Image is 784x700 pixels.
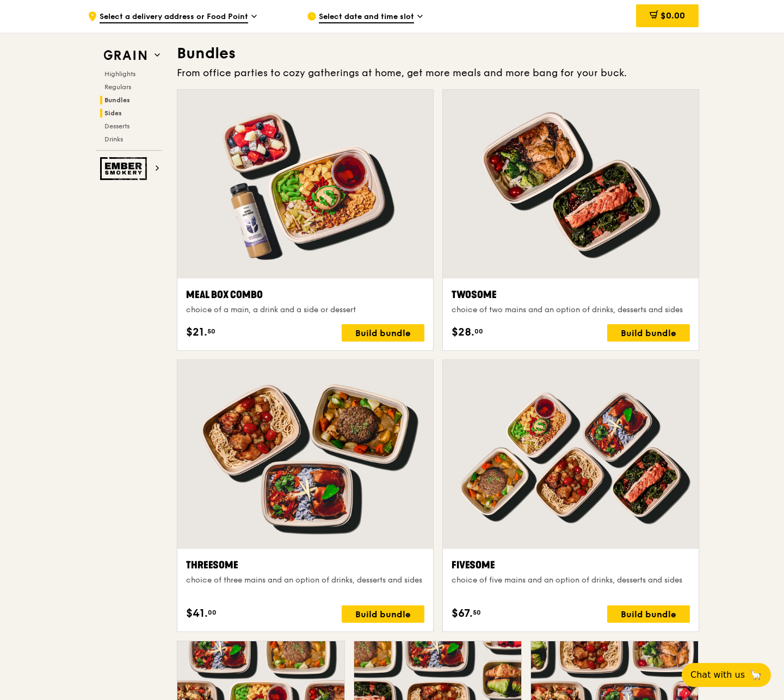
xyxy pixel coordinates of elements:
div: Build bundle [342,324,424,342]
div: Build bundle [342,605,424,623]
div: Twosome [452,287,690,302]
div: choice of three mains and an option of drinks, desserts and sides [186,575,424,586]
img: Grain web logo [100,46,150,65]
button: Chat with us🦙 [682,663,771,687]
span: Drinks [104,135,123,143]
span: Desserts [104,122,129,130]
span: Chat with us [690,668,745,682]
span: $28. [452,324,474,340]
span: 🦙 [749,668,762,682]
span: $67. [452,605,473,622]
span: $21. [186,324,207,340]
h3: Bundles [177,44,699,63]
div: Meal Box Combo [186,287,424,302]
div: Build bundle [607,605,690,623]
div: choice of two mains and an option of drinks, desserts and sides [452,305,690,315]
div: Fivesome [452,557,690,573]
div: Build bundle [607,324,690,342]
span: 50 [207,327,215,336]
span: 50 [473,608,481,617]
span: Bundles [104,96,130,104]
span: Select date and time slot [319,11,414,23]
span: 00 [208,608,217,617]
div: choice of a main, a drink and a side or dessert [186,305,424,315]
span: Select a delivery address or Food Point [100,11,248,23]
div: choice of five mains and an option of drinks, desserts and sides [452,575,690,586]
span: Highlights [104,70,135,78]
div: Threesome [186,557,424,573]
div: From office parties to cozy gatherings at home, get more meals and more bang for your buck. [177,65,699,80]
span: Sides [104,109,122,117]
span: 00 [474,327,483,336]
img: Ember Smokery web logo [100,157,150,180]
span: $0.00 [660,10,685,21]
span: $41. [186,605,208,622]
span: Regulars [104,83,131,91]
